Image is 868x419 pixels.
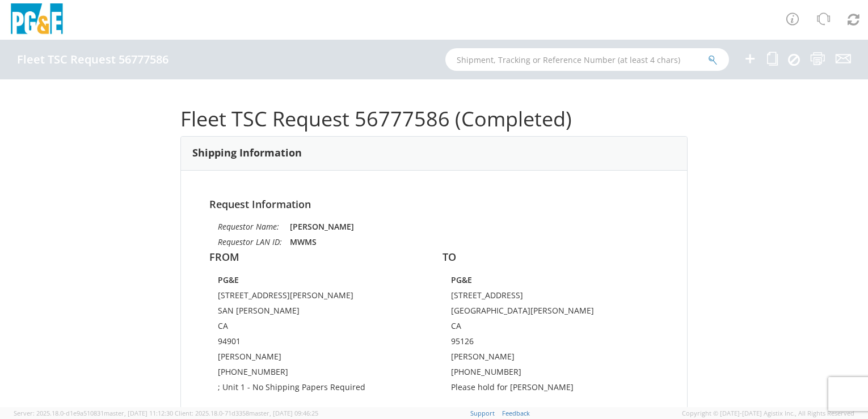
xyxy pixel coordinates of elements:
td: [GEOGRAPHIC_DATA][PERSON_NAME] [451,305,650,320]
strong: PG&E [451,274,472,285]
td: [PHONE_NUMBER] [218,366,417,382]
span: Server: 2025.18.0-d1e9a510831 [14,409,173,417]
span: Client: 2025.18.0-71d3358 [175,409,318,417]
strong: PG&E [218,274,239,285]
td: Please hold for [PERSON_NAME] [451,382,650,397]
span: master, [DATE] 11:12:30 [104,409,173,417]
i: Requestor LAN ID: [218,236,282,247]
strong: [PERSON_NAME] [290,221,354,232]
td: CA [218,320,417,336]
h4: Fleet TSC Request 56777586 [17,53,168,66]
h3: Shipping Information [192,147,302,159]
h4: TO [443,252,659,263]
td: [PHONE_NUMBER] [451,366,650,382]
h4: FROM [209,252,425,263]
span: Copyright © [DATE]-[DATE] Agistix Inc., All Rights Reserved [682,409,854,418]
span: master, [DATE] 09:46:25 [249,409,318,417]
img: pge-logo-06675f144f4cfa6a6814.png [9,3,65,37]
h4: Request Information [209,199,659,210]
a: Support [470,409,495,417]
td: [PERSON_NAME] [218,351,417,366]
input: Shipment, Tracking or Reference Number (at least 4 chars) [445,48,729,71]
td: ; Unit 1 - No Shipping Papers Required [218,382,417,397]
td: [PERSON_NAME] [451,351,650,366]
i: Requestor Name: [218,221,279,232]
td: CA [451,320,650,336]
strong: MWMS [290,236,317,247]
a: Feedback [502,409,530,417]
td: SAN [PERSON_NAME] [218,305,417,320]
h1: Fleet TSC Request 56777586 (Completed) [180,108,688,130]
td: [STREET_ADDRESS][PERSON_NAME] [218,290,417,305]
td: [STREET_ADDRESS] [451,290,650,305]
td: 94901 [218,336,417,351]
td: 95126 [451,336,650,351]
